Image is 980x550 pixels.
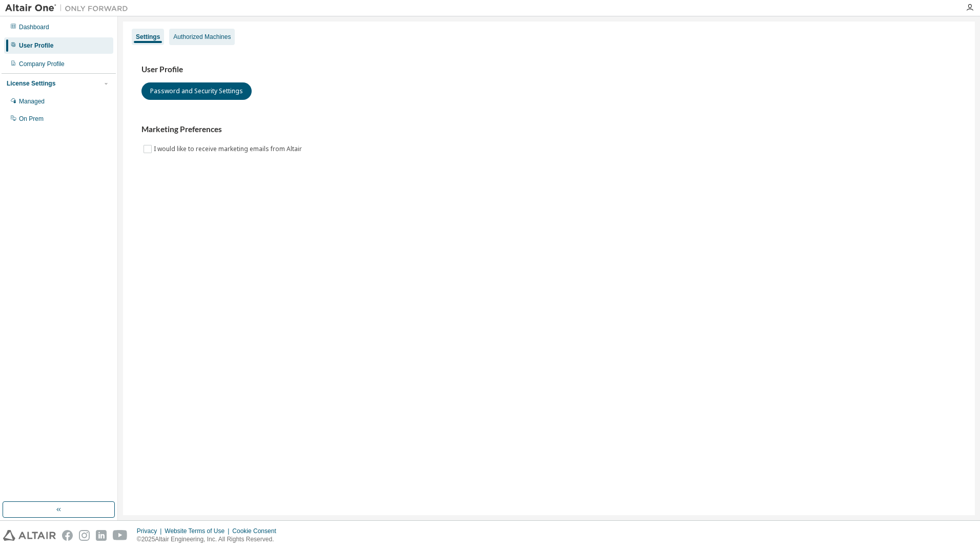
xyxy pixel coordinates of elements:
[5,3,133,13] img: Altair One
[7,79,55,88] div: License Settings
[173,33,231,41] div: Authorized Machines
[141,82,252,100] button: Password and Security Settings
[19,115,44,123] div: On Prem
[62,530,73,541] img: facebook.svg
[19,97,45,105] div: Managed
[96,530,107,541] img: linkedin.svg
[19,41,53,50] div: User Profile
[165,527,232,535] div: Website Terms of Use
[154,143,304,155] label: I would like to receive marketing emails from Altair
[137,535,282,544] p: © 2025 Altair Engineering, Inc. All Rights Reserved.
[19,23,49,31] div: Dashboard
[232,527,282,535] div: Cookie Consent
[3,530,56,541] img: altair_logo.svg
[113,530,128,541] img: youtube.svg
[136,33,160,41] div: Settings
[141,124,956,135] h3: Marketing Preferences
[19,60,65,68] div: Company Profile
[141,65,956,75] h3: User Profile
[79,530,90,541] img: instagram.svg
[137,527,165,535] div: Privacy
